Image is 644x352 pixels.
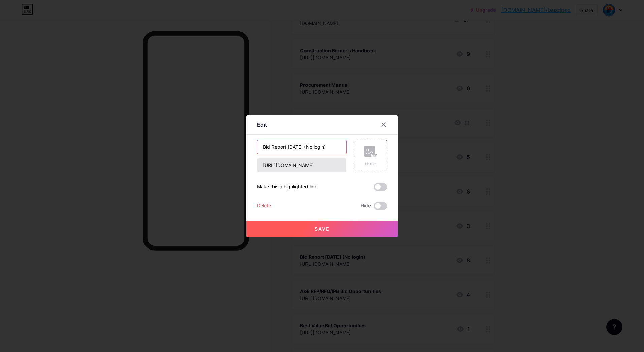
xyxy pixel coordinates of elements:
[246,221,398,237] button: Save
[257,202,271,210] div: Delete
[257,183,317,191] div: Make this a highlighted link
[364,161,378,166] div: Picture
[257,140,346,154] input: Title
[315,226,330,232] span: Save
[257,121,267,129] div: Edit
[361,202,371,210] span: Hide
[257,158,346,172] input: URL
